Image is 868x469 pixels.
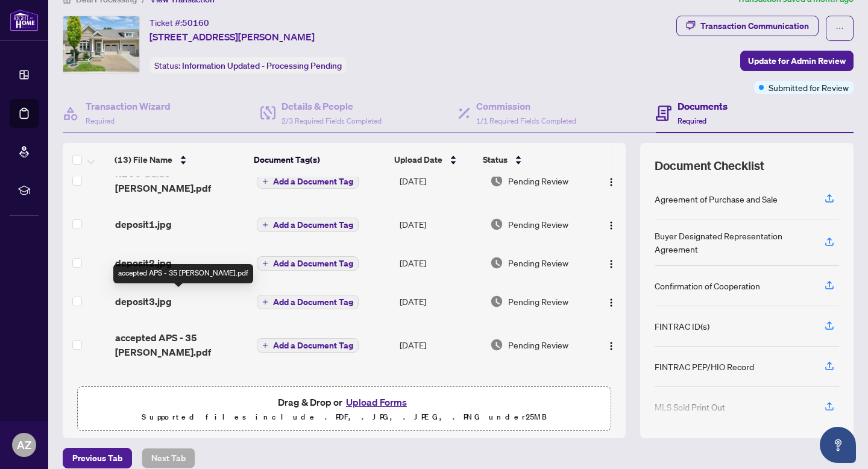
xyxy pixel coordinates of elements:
img: Logo [606,342,616,351]
span: RECO Guide - [PERSON_NAME].pdf [115,166,247,195]
button: Add a Document Tag [257,338,359,353]
span: plus [262,299,268,305]
h4: Commission [476,99,576,113]
th: Status [478,143,586,177]
h4: Details & People [281,99,382,113]
button: Logo [602,253,621,272]
span: Drag & Drop or [278,394,410,410]
span: deposit3.jpg [115,294,172,309]
button: Add a Document Tag [257,338,359,353]
span: accepted APS - 35 [PERSON_NAME].pdf [115,330,247,359]
td: [DATE] [395,321,485,369]
td: [DATE] [395,157,485,205]
div: Status: [149,57,347,74]
span: Drag & Drop orUpload FormsSupported files include .PDF, .JPG, .JPEG, .PNG under25MB [78,387,611,432]
button: Open asap [820,427,856,463]
button: Add a Document Tag [257,174,359,189]
span: plus [262,178,268,184]
span: Add a Document Tag [273,259,353,268]
button: Add a Document Tag [257,217,359,233]
img: Document Status [490,218,503,231]
button: Next Tab [142,448,195,468]
td: [DATE] [395,282,485,321]
button: Upload Forms [342,394,410,410]
span: plus [262,342,268,348]
span: Upload Date [394,153,442,166]
span: Pending Review [508,295,568,308]
span: 2/3 Required Fields Completed [281,116,382,125]
span: Required [678,116,706,125]
span: 50160 [182,17,209,28]
span: Status [483,153,508,166]
th: Upload Date [389,143,478,177]
img: IMG-X12305330_1.jpg [63,16,139,73]
span: Document Checklist [655,157,764,174]
div: accepted APS - 35 [PERSON_NAME].pdf [113,264,253,283]
span: plus [262,222,268,228]
button: Update for Admin Review [740,51,854,71]
td: [DATE] [395,244,485,282]
button: Previous Tab [63,448,132,468]
span: 1756148993367-DepositReceipt-35ThomasBurnsCommon.pdf [115,379,247,408]
button: Add a Document Tag [257,295,359,309]
h4: Documents [678,99,728,113]
img: Logo [606,298,616,308]
img: Document Status [490,174,503,187]
button: Add a Document Tag [257,294,359,310]
img: logo [10,9,39,31]
span: 1/1 Required Fields Completed [476,116,576,125]
img: Document Status [490,256,503,269]
button: Logo [602,215,621,234]
div: Agreement of Purchase and Sale [655,192,778,206]
img: Document Status [490,338,503,351]
button: Add a Document Tag [257,256,359,271]
span: Pending Review [508,338,568,351]
button: Add a Document Tag [257,256,359,271]
div: FINTRAC PEP/HIO Record [655,360,754,373]
td: [DATE] [395,205,485,244]
button: Add a Document Tag [257,174,359,189]
img: Logo [606,221,616,231]
span: ellipsis [835,24,844,33]
span: deposit2.jpg [115,256,172,270]
span: Pending Review [508,174,568,187]
div: Confirmation of Cooperation [655,279,760,292]
button: Add a Document Tag [257,218,359,232]
button: Logo [602,335,621,354]
th: (13) File Name [110,143,249,177]
span: [STREET_ADDRESS][PERSON_NAME] [149,30,315,44]
span: AZ [17,436,31,453]
button: Logo [602,292,621,311]
div: Transaction Communication [700,16,809,36]
span: Previous Tab [72,449,122,468]
div: Ticket #: [149,16,209,30]
th: Document Tag(s) [249,143,389,177]
img: Logo [606,178,616,187]
td: [DATE] [395,369,485,417]
button: Logo [602,171,621,190]
span: Required [86,116,115,125]
div: MLS Sold Print Out [655,400,725,414]
span: Pending Review [508,218,568,231]
span: Add a Document Tag [273,298,353,306]
img: Document Status [490,295,503,308]
span: Add a Document Tag [273,221,353,229]
div: Buyer Designated Representation Agreement [655,229,810,256]
span: Information Updated - Processing Pending [182,60,342,71]
span: Update for Admin Review [748,51,846,71]
span: Submitted for Review [769,81,849,94]
div: FINTRAC ID(s) [655,319,709,333]
button: Transaction Communication [676,16,819,36]
span: plus [262,260,268,266]
span: deposit1.jpg [115,217,172,231]
p: Supported files include .PDF, .JPG, .JPEG, .PNG under 25 MB [85,410,603,424]
span: (13) File Name [115,153,172,166]
span: Add a Document Tag [273,341,353,350]
span: Add a Document Tag [273,177,353,186]
h4: Transaction Wizard [86,99,171,113]
span: Pending Review [508,256,568,269]
img: Logo [606,260,616,269]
